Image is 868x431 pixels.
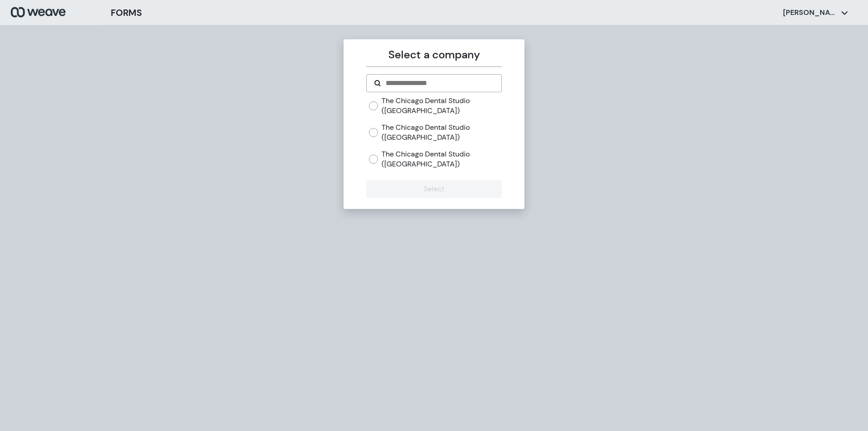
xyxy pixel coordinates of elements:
[385,78,494,89] input: Search
[382,123,501,142] label: The Chicago Dental Studio ([GEOGRAPHIC_DATA])
[366,47,501,63] p: Select a company
[783,8,837,18] p: [PERSON_NAME]
[382,149,501,169] label: The Chicago Dental Studio ([GEOGRAPHIC_DATA])
[111,6,142,19] h3: FORMS
[382,96,501,115] label: The Chicago Dental Studio ([GEOGRAPHIC_DATA])
[366,180,501,198] button: Select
